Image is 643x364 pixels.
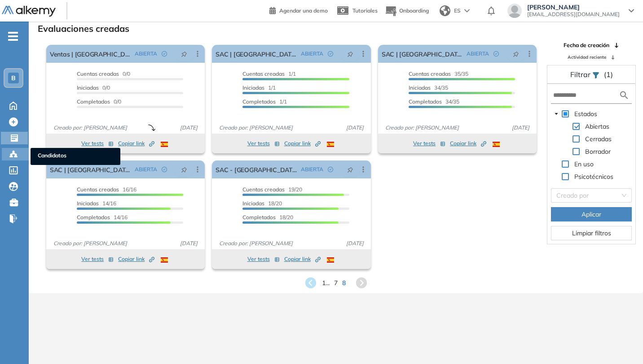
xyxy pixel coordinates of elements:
[269,4,328,15] a: Agendar una demo
[585,147,611,156] span: Borrador
[216,124,296,132] span: Creado por: [PERSON_NAME]
[242,84,264,91] span: Iniciadas
[583,134,613,144] span: Cerradas
[513,50,519,57] span: pushpin
[247,254,280,264] button: Ver tests
[409,84,431,91] span: Iniciadas
[583,146,612,157] span: Borrador
[247,138,280,149] button: Ver tests
[343,124,367,132] span: [DATE]
[340,162,360,177] button: pushpin
[382,45,463,63] a: SAC | [GEOGRAPHIC_DATA]
[598,321,643,364] iframe: Chat Widget
[413,138,445,149] button: Ver tests
[440,5,450,16] img: world
[176,124,201,132] span: [DATE]
[347,166,353,173] span: pushpin
[181,166,187,173] span: pushpin
[574,160,594,168] span: En uso
[77,186,119,193] span: Cuentas creadas
[598,321,643,364] div: Widget de chat
[554,112,559,116] span: caret-down
[216,239,296,247] span: Creado por: [PERSON_NAME]
[242,70,285,77] span: Cuentas creadas
[493,51,499,56] span: check-circle
[50,239,131,247] span: Creado por: [PERSON_NAME]
[467,50,489,58] span: ABIERTA
[162,167,167,172] span: check-circle
[11,74,16,82] span: B
[322,278,330,288] span: 1 ...
[508,124,533,132] span: [DATE]
[181,50,187,57] span: pushpin
[382,124,462,132] span: Creado por: [PERSON_NAME]
[527,4,620,11] span: [PERSON_NAME]
[340,47,360,61] button: pushpin
[327,142,334,147] img: ESP
[77,70,119,77] span: Cuentas creadas
[334,278,338,288] span: 7
[574,173,613,181] span: Psicotécnicos
[242,200,282,207] span: 18/20
[77,214,128,221] span: 14/16
[50,45,131,63] a: Ventas | [GEOGRAPHIC_DATA]
[564,41,609,49] span: Fecha de creación
[583,121,611,132] span: Abiertas
[77,214,110,221] span: Completados
[50,160,131,178] a: SAC | [GEOGRAPHIC_DATA]
[527,11,620,18] span: [EMAIL_ADDRESS][DOMAIN_NAME]
[118,138,154,149] button: Copiar link
[242,98,276,105] span: Completados
[506,47,526,61] button: pushpin
[50,124,131,132] span: Creado por: [PERSON_NAME]
[604,69,613,80] span: (1)
[161,257,168,263] img: ESP
[327,257,334,263] img: ESP
[585,122,609,130] span: Abiertas
[573,171,615,182] span: Psicotécnicos
[242,84,276,91] span: 1/1
[385,1,429,21] button: Onboarding
[284,255,321,263] span: Copiar link
[551,226,632,240] button: Limpiar filtros
[135,165,157,173] span: ABIERTA
[135,50,157,58] span: ABIERTA
[174,162,194,177] button: pushpin
[301,50,323,58] span: ABIERTA
[284,138,321,149] button: Copiar link
[2,6,56,17] img: Logo
[585,135,612,143] span: Cerradas
[38,152,113,161] span: Candidatos
[409,70,451,77] span: Cuentas creadas
[77,200,99,207] span: Iniciadas
[352,7,378,14] span: Tutoriales
[573,159,595,169] span: En uso
[216,160,297,178] a: SAC - [GEOGRAPHIC_DATA]
[8,35,18,37] i: -
[242,186,302,193] span: 19/20
[347,50,353,57] span: pushpin
[38,23,129,34] h3: Evaluaciones creadas
[77,70,130,77] span: 0/0
[77,84,99,91] span: Iniciadas
[118,255,154,263] span: Copiar link
[176,239,201,247] span: [DATE]
[284,139,321,147] span: Copiar link
[77,98,121,105] span: 0/0
[242,214,293,221] span: 18/20
[581,209,601,219] span: Aplicar
[342,278,346,288] span: 8
[328,51,333,56] span: check-circle
[242,98,287,105] span: 1/1
[574,110,597,118] span: Estados
[328,167,333,172] span: check-circle
[450,139,486,147] span: Copiar link
[118,254,154,264] button: Copiar link
[216,45,297,63] a: SAC | [GEOGRAPHIC_DATA]
[174,47,194,61] button: pushpin
[77,200,116,207] span: 14/16
[619,90,630,101] img: search icon
[343,239,367,247] span: [DATE]
[409,70,468,77] span: 35/35
[454,7,461,15] span: ES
